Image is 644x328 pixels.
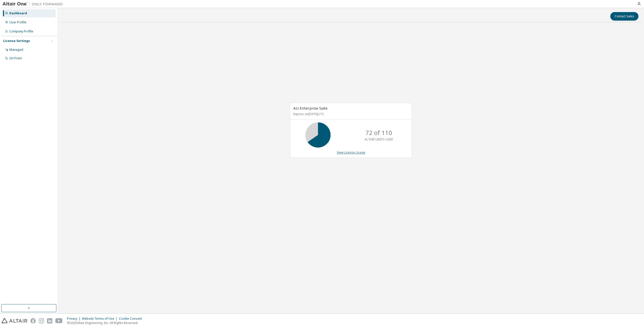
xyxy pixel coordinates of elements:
[82,317,119,321] div: Website Terms of Use
[67,321,145,325] p: © 2025 Altair Engineering, Inc. All Rights Reserved.
[293,106,328,111] span: AU Enterprise Suite
[119,317,145,321] div: Cookie Consent
[47,318,52,323] img: linkedin.svg
[30,318,36,323] img: facebook.svg
[610,12,638,21] button: Contact Sales
[2,318,27,323] img: altair_logo.svg
[9,20,26,24] div: User Profile
[9,48,23,52] div: Managed
[9,11,27,15] div: Dashboard
[67,317,82,321] div: Privacy
[366,128,392,137] p: 72 of 110
[3,2,65,7] img: Altair One
[55,318,63,323] img: youtube.svg
[337,150,365,155] a: View License Usage
[39,318,44,323] img: instagram.svg
[9,29,33,33] div: Company Profile
[9,56,22,60] div: On Prem
[3,39,30,43] div: License Settings
[293,112,408,116] p: Expires on [DATE] UTC
[365,137,393,142] p: ALTAIR UNITS USED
